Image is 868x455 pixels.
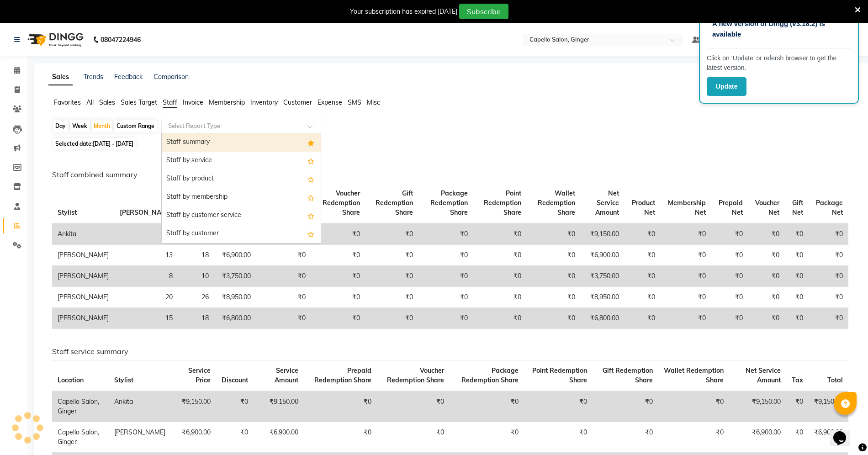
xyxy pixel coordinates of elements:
td: ₹6,900.00 [729,422,786,452]
td: ₹9,150.00 [729,391,786,422]
td: ₹0 [473,308,527,329]
td: ₹0 [216,391,254,422]
td: ₹0 [527,223,581,245]
td: ₹6,800.00 [214,308,257,329]
span: Wallet Redemption Share [664,366,724,384]
td: ₹0 [527,308,581,329]
td: ₹0 [625,223,661,245]
td: ₹0 [748,245,785,266]
a: Sales [48,69,73,85]
span: Staff [163,98,177,106]
td: ₹0 [809,308,848,329]
span: Membership [209,98,245,106]
img: logo [23,27,86,53]
span: Stylist [114,376,133,384]
td: 20 [114,287,178,308]
span: Selected date: [53,138,136,149]
b: 08047224946 [101,27,141,53]
td: [PERSON_NAME] [52,287,114,308]
span: Misc [367,98,380,106]
span: Add this report to Favorites List [307,228,314,239]
span: Membership Net [668,199,706,217]
span: All [86,98,94,106]
td: ₹6,900.00 [214,245,257,266]
td: ₹0 [365,266,418,287]
td: ₹6,900.00 [809,422,848,452]
td: ₹0 [748,287,785,308]
p: A new version of Dingg (v3.18.2) is available [712,19,846,39]
td: ₹0 [473,245,527,266]
span: Add this report to Favorites List [307,192,314,203]
td: ₹0 [625,287,661,308]
span: Add this report to Favorites List [307,210,314,221]
span: Sales [99,98,115,106]
td: ₹6,900.00 [254,422,304,452]
div: Staff by customer service [162,206,321,225]
td: ₹0 [785,223,809,245]
td: ₹0 [311,245,365,266]
td: [PERSON_NAME] [109,422,171,452]
button: Update [707,77,746,96]
td: ₹6,900.00 [171,422,216,452]
span: Favorites [54,98,81,106]
td: ₹9,150.00 [254,391,304,422]
h6: Staff service summary [52,347,848,356]
td: [PERSON_NAME] [52,308,114,329]
td: ₹0 [377,422,450,452]
td: 13 [114,245,178,266]
td: ₹0 [593,422,658,452]
td: ₹0 [625,308,661,329]
span: Package Redemption Share [461,366,519,384]
td: ₹0 [304,422,377,452]
td: ₹8,950.00 [581,287,625,308]
td: ₹3,750.00 [214,266,257,287]
td: ₹0 [377,391,450,422]
td: ₹0 [786,391,809,422]
span: Point Redemption Share [484,189,521,217]
td: ₹0 [256,287,311,308]
td: ₹0 [809,266,848,287]
td: ₹0 [473,223,527,245]
div: Staff by service [162,152,321,170]
td: ₹0 [711,287,748,308]
td: ₹6,800.00 [581,308,625,329]
span: [DATE] - [DATE] [93,140,133,147]
td: Capello Salon, Ginger [52,391,109,422]
td: ₹0 [625,266,661,287]
td: ₹0 [256,245,311,266]
span: Package Net [816,199,843,217]
td: ₹0 [658,422,729,452]
span: Expense [318,98,342,106]
td: ₹0 [418,287,473,308]
td: 26 [178,287,214,308]
td: 15 [114,308,178,329]
td: 10 [178,266,214,287]
td: ₹0 [524,422,593,452]
td: ₹0 [418,223,473,245]
td: ₹0 [524,391,593,422]
td: ₹0 [418,308,473,329]
td: ₹0 [809,287,848,308]
div: Your subscription has expired [DATE] [350,7,457,16]
span: Add this report to Favorites List [307,155,314,166]
td: ₹0 [365,287,418,308]
td: 7 [114,223,178,245]
td: ₹0 [311,308,365,329]
div: Custom Range [114,120,157,132]
td: ₹8,950.00 [214,287,257,308]
span: Add this report to Favorites List [307,174,314,185]
td: ₹0 [450,391,524,422]
td: ₹0 [256,266,311,287]
td: ₹0 [527,245,581,266]
td: ₹0 [311,223,365,245]
div: Week [70,120,90,132]
span: Wallet Redemption Share [538,189,575,217]
td: ₹0 [748,308,785,329]
td: ₹0 [256,308,311,329]
td: ₹0 [661,266,711,287]
td: ₹0 [418,245,473,266]
div: Month [91,120,112,132]
span: Discount [222,376,248,384]
td: 18 [178,245,214,266]
td: ₹0 [711,245,748,266]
